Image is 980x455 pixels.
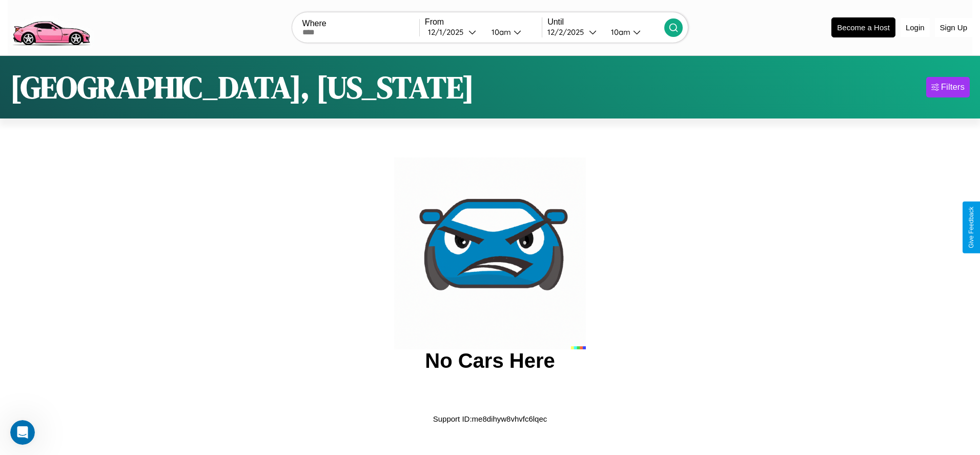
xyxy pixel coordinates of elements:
div: Give Feedback [968,207,975,248]
iframe: Intercom live chat [10,420,35,445]
label: Where [302,19,419,28]
div: 12 / 1 / 2025 [428,27,468,37]
p: Support ID: me8dihyw8vhvfc6lqec [433,412,547,426]
div: 12 / 2 / 2025 [547,27,589,37]
label: Until [547,17,664,27]
div: 10am [606,27,633,37]
div: 10am [486,27,514,37]
img: logo [8,5,94,48]
button: 12/1/2025 [425,27,483,37]
img: car [394,157,586,349]
label: From [425,17,542,27]
button: Login [901,18,930,37]
button: Filters [926,77,970,97]
button: Become a Host [831,17,895,37]
h2: No Cars Here [425,349,555,372]
div: Filters [941,82,965,92]
h1: [GEOGRAPHIC_DATA], [US_STATE] [10,66,474,108]
button: 10am [483,27,542,37]
button: Sign Up [935,18,972,37]
button: 10am [603,27,664,37]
